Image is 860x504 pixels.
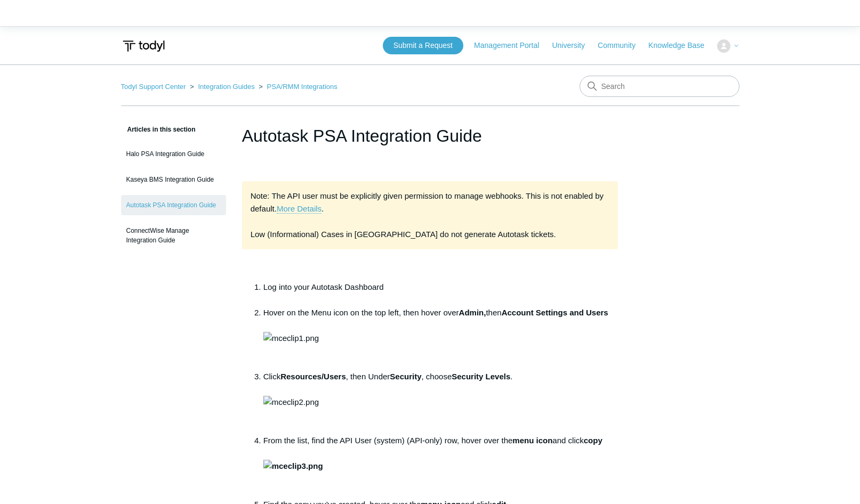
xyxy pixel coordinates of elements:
[263,332,319,345] img: mceclip1.png
[474,40,550,51] a: Management Portal
[512,436,552,445] strong: menu icon
[452,372,510,381] strong: Security Levels
[263,306,618,370] li: Hover on the Menu icon on the top left, then hover over then
[121,169,226,190] a: Kaseya BMS Integration Guide
[648,40,715,51] a: Knowledge Base
[121,144,226,164] a: Halo PSA Integration Guide
[263,370,618,434] li: Click , then Under , choose .
[121,126,196,133] span: Articles in this section
[242,123,618,149] h1: Autotask PSA Integration Guide
[390,372,421,381] strong: Security
[263,436,602,470] strong: copy
[242,181,618,249] div: Note: The API user must be explicitly given permission to manage webhooks. This is not enabled by...
[263,434,618,498] li: From the list, find the API User (system) (API-only) row, hover over the and click
[552,40,595,51] a: University
[280,372,346,381] strong: Resources/Users
[121,83,188,91] li: Todyl Support Center
[263,396,319,409] img: mceclip2.png
[198,83,254,91] a: Integration Guides
[121,36,166,56] img: Todyl Support Center Help Center home page
[277,204,322,214] a: More Details
[459,308,486,317] strong: Admin,
[256,83,337,91] li: PSA/RMM Integrations
[121,83,186,91] a: Todyl Support Center
[263,460,323,473] img: mceclip3.png
[121,195,226,215] a: Autotask PSA Integration Guide
[188,83,256,91] li: Integration Guides
[121,221,226,250] a: ConnectWise Manage Integration Guide
[502,308,608,317] strong: Account Settings and Users
[263,281,618,306] li: Log into your Autotask Dashboard
[580,76,740,97] input: Search
[598,40,646,51] a: Community
[267,83,337,91] a: PSA/RMM Integrations
[383,37,463,54] a: Submit a Request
